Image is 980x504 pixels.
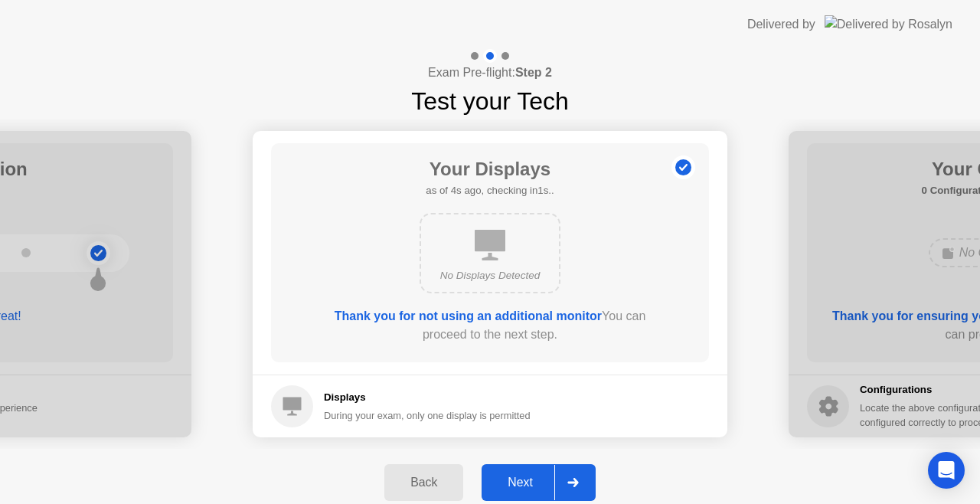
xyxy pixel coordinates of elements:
div: Open Intercom Messenger [928,452,965,489]
button: Back [384,464,463,501]
div: Back [389,476,459,489]
b: Thank you for not using an additional monitor [335,309,602,322]
h1: Test your Tech [411,83,569,119]
b: Step 2 [515,66,552,79]
div: You can proceed to the next step. [315,307,665,344]
h1: Your Displays [426,155,554,183]
button: Next [482,464,596,501]
div: No Displays Detected [433,268,547,283]
img: Delivered by Rosalyn [825,15,952,33]
h5: Displays [324,390,531,405]
h4: Exam Pre-flight: [428,64,552,82]
h5: as of 4s ago, checking in1s.. [426,183,554,198]
div: Next [486,476,554,489]
div: Delivered by [747,15,815,34]
div: During your exam, only one display is permitted [324,408,531,423]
